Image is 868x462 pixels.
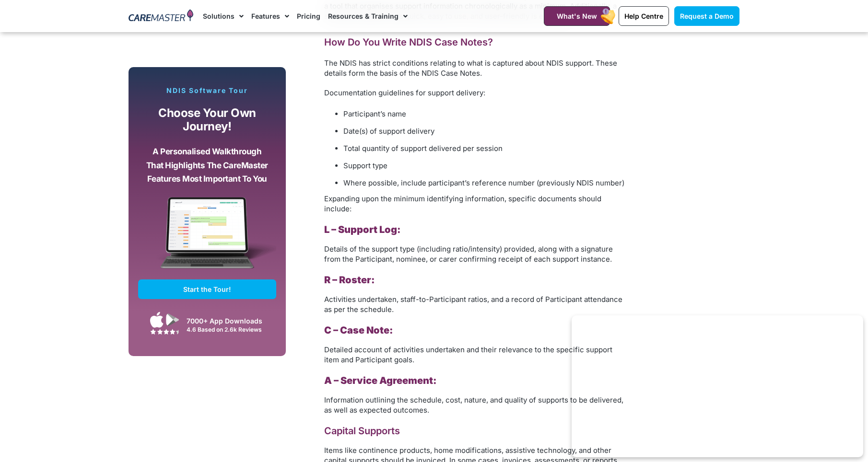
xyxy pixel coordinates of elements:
[187,326,271,333] div: 4.6 Based on 2.6k Reviews
[343,127,434,136] span: Date(s) of support delivery
[624,12,663,20] span: Help Centre
[324,425,626,438] h3: Capital Supports
[343,144,503,153] span: Total quantity of support delivered per session
[324,244,613,264] span: Details of the support type (including ratio/intensity) provided, along with a signature from the...
[324,375,436,386] b: A – Service Agreement:
[138,279,276,299] a: Start the Tour!
[150,329,179,335] img: Google Play Store App Review Stars
[557,12,597,20] span: What's New
[324,274,375,286] b: R – Roster:
[343,109,406,118] span: Participant’s name
[145,145,269,186] p: A personalised walkthrough that highlights the CareMaster features most important to you
[674,6,739,26] a: Request a Demo
[343,178,624,187] span: Where possible, include participant’s reference number (previously NDIS number)
[166,312,179,327] img: Google Play App Icon
[324,324,393,336] b: C – Case Note:
[343,161,387,170] span: Support type
[324,345,612,364] span: Detailed account of activities undertaken and their relevance to the specific support item and Pa...
[150,312,164,328] img: Apple App Store Icon
[619,6,669,26] a: Help Centre
[324,36,626,48] h2: How Do You Write NDIS Case Notes?
[324,194,626,214] p: Expanding upon the minimum identifying information, specific documents should include:
[324,224,400,235] b: L – Support Log:
[183,285,231,293] span: Start the Tour!
[187,316,271,326] div: 7000+ App Downloads
[544,6,610,26] a: What's New
[138,86,276,95] p: NDIS Software Tour
[129,9,193,23] img: CareMaster Logo
[324,58,617,78] span: The NDIS has strict conditions relating to what is captured about NDIS support. These details for...
[324,88,485,97] span: Documentation guidelines for support delivery:
[145,106,269,134] p: Choose your own journey!
[680,12,734,20] span: Request a Demo
[324,295,622,314] span: Activities undertaken, staff-to-Participant ratios, and a record of Participant attendance as per...
[324,395,623,415] span: Information outlining the schedule, cost, nature, and quality of supports to be delivered, as wel...
[138,197,276,279] img: CareMaster Software Mockup on Screen
[572,315,863,457] iframe: Popup CTA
